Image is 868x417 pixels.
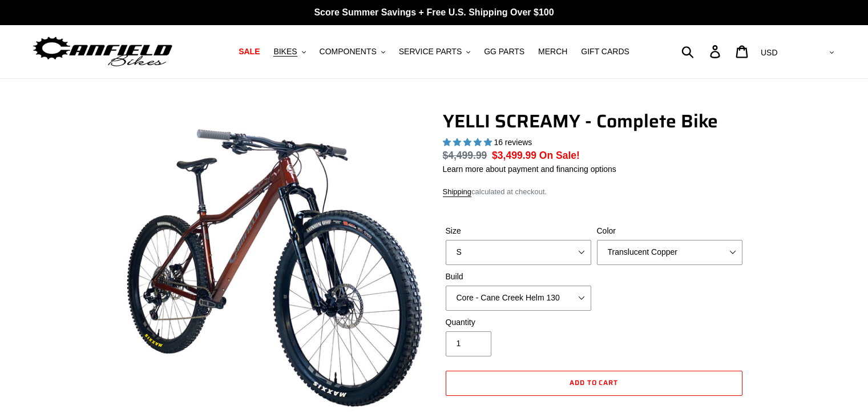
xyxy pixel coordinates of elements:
span: Add to cart [570,377,619,388]
button: Add to cart [446,371,742,396]
a: SALE [233,44,265,59]
a: MERCH [532,44,573,59]
span: SERVICE PARTS [399,47,462,57]
span: GIFT CARDS [581,47,629,57]
button: BIKES [268,44,311,59]
a: Learn more about payment and financing options [443,165,616,174]
div: calculated at checkout. [443,186,745,198]
span: 16 reviews [494,138,532,147]
span: $3,499.99 [492,150,536,161]
span: BIKES [273,47,297,57]
button: SERVICE PARTS [393,44,476,59]
label: Size [446,225,591,237]
span: MERCH [538,47,567,57]
a: Shipping [443,187,472,197]
button: COMPONENTS [314,44,391,59]
label: Quantity [446,316,591,328]
span: SALE [239,47,260,57]
input: Search [688,39,717,64]
span: On Sale! [539,148,580,163]
span: 5.00 stars [443,138,494,147]
label: Color [597,225,742,237]
h1: YELLI SCREAMY - Complete Bike [443,110,745,132]
label: Build [446,271,591,283]
s: $4,499.99 [443,150,487,161]
img: Canfield Bikes [31,34,174,70]
span: COMPONENTS [320,47,377,57]
a: GIFT CARDS [575,44,635,59]
span: GG PARTS [484,47,524,57]
a: GG PARTS [478,44,530,59]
